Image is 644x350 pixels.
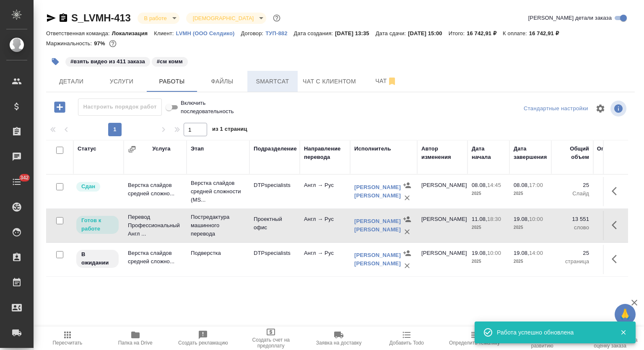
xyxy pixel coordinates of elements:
p: 19.08, [514,250,529,256]
button: В работе [142,15,169,22]
p: Ответственная команда: [46,30,112,36]
button: Здесь прячутся важные кнопки [607,215,627,235]
p: Итого: [449,30,467,36]
p: 16 742,91 ₽ [529,30,565,36]
button: Здесь прячутся важные кнопки [607,249,627,269]
p: страница [597,257,639,266]
p: 11.08, [472,216,487,222]
p: Дата создания: [294,30,335,36]
p: слово [597,223,639,232]
span: Настроить таблицу [590,99,610,119]
p: Постредактура машинного перевода [191,213,245,238]
button: Закрыть [615,329,632,336]
span: из 1 страниц [212,124,247,136]
a: 342 [2,171,31,192]
span: Услуги [101,76,142,87]
p: [DATE] 15:00 [408,30,449,36]
button: [DEMOGRAPHIC_DATA] [190,15,256,22]
button: Удалить [401,259,413,272]
button: 🙏 [615,304,636,325]
a: [PERSON_NAME] [PERSON_NAME] [354,252,401,267]
p: 14:45 [487,182,501,188]
p: 17:00 [529,182,543,188]
div: Общий объем [556,145,589,161]
span: см комм [151,57,189,65]
button: Скопировать ссылку для ЯМессенджера [46,13,56,23]
span: Создать счет на предоплату [242,337,300,349]
p: 2025 [514,189,547,198]
p: 2025 [514,257,547,266]
span: Детали [51,76,91,87]
p: Маржинальность: [46,40,94,47]
p: Слайд [597,189,639,198]
button: Создать счет на предоплату [237,327,305,350]
span: 🙏 [618,306,632,323]
p: 25 [597,181,639,189]
div: Подразделение [254,145,297,153]
p: 25 [597,249,639,257]
p: 16 742,91 ₽ [467,30,503,36]
td: [PERSON_NAME] [417,245,467,274]
p: 08.08, [472,182,487,188]
div: Статус [78,145,96,153]
td: Перевод Профессиональный Англ ... [124,209,187,242]
td: [PERSON_NAME] [417,177,467,206]
span: Работы [152,76,192,87]
p: #взять видео из 411 заказа [70,57,145,66]
button: 480.00 RUB; [107,38,118,49]
button: Удалить [401,192,413,204]
td: Англ → Рус [300,211,350,240]
button: Удалить [401,226,413,238]
div: Этап [191,145,204,153]
td: Англ → Рус [300,177,350,206]
button: Добавить тэг [46,52,65,71]
a: [PERSON_NAME] [PERSON_NAME] [354,218,401,233]
button: Скопировать ссылку [58,13,68,23]
button: Назначить [401,213,413,226]
a: [PERSON_NAME] [PERSON_NAME] [354,184,401,199]
p: LVMH (ООО Селдико) [176,30,241,36]
button: Назначить [401,179,413,192]
p: 2025 [472,223,505,232]
p: Локализация [112,30,154,36]
p: К оплате: [503,30,529,36]
button: Создать рекламацию [169,327,237,350]
button: Доп статусы указывают на важность/срочность заказа [271,13,282,23]
span: Включить последовательность [181,99,234,116]
p: Подверстка [191,249,245,257]
div: Автор изменения [421,145,463,161]
span: Посмотреть информацию [610,101,628,117]
div: split button [522,102,590,115]
p: Договор: [241,30,266,36]
span: Определить тематику [449,340,500,346]
p: 2025 [514,223,547,232]
button: Добавить работу [48,99,71,116]
span: Чат с клиентом [303,76,356,87]
p: 19.08, [472,250,487,256]
p: 18:30 [487,216,501,222]
span: Создать рекламацию [178,340,228,346]
p: Сдан [81,182,95,191]
div: Исполнитель [354,145,391,153]
div: Услуга [152,145,170,153]
span: Папка на Drive [118,340,153,346]
div: Работа успешно обновлена [497,328,608,337]
div: Дата завершения [514,145,547,161]
div: Исполнитель назначен, приступать к работе пока рано [75,249,119,269]
p: 97% [94,40,107,47]
p: 25 [556,181,589,189]
div: Направление перевода [304,145,346,161]
p: Готов к работе [81,216,114,233]
a: S_LVMH-413 [71,12,131,23]
p: 13 551 [556,215,589,223]
p: Слайд [556,189,589,198]
td: DTPspecialists [249,245,300,274]
span: Smartcat [252,76,293,87]
p: Клиент: [154,30,176,36]
p: Верстка слайдов средней сложности (MS... [191,179,245,204]
div: Менеджер проверил работу исполнителя, передает ее на следующий этап [75,181,119,192]
td: DTPspecialists [249,177,300,206]
td: Верстка слайдов средней сложно... [124,177,187,206]
p: 2025 [472,189,505,198]
p: Дата сдачи: [376,30,408,36]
